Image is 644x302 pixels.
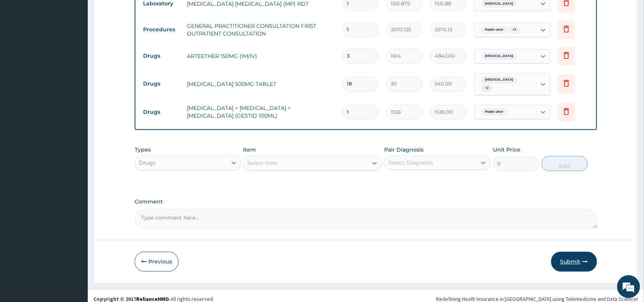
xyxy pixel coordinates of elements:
[481,76,517,84] span: [MEDICAL_DATA]
[139,49,183,63] td: Drugs
[183,101,339,124] td: [MEDICAL_DATA] + [MEDICAL_DATA] + [MEDICAL_DATA] (GESTID 100ML)
[481,53,517,60] span: [MEDICAL_DATA]
[4,208,145,235] textarea: Type your message and hit 'Enter'
[135,252,179,272] button: Previous
[135,199,597,205] label: Comment
[183,19,339,42] td: GENERAL PRACTITIONER CONSULTATION FIRST OUTPATIENT CONSULTATION
[542,156,588,171] button: Add
[509,26,520,34] span: + 3
[481,85,493,92] span: + 2
[44,96,105,173] span: We're online!
[139,23,183,37] td: Procedures
[139,159,156,167] div: Drugs
[481,108,507,116] span: Peptic ulcer
[481,26,507,34] span: Peptic ulcer
[139,105,183,120] td: Drugs
[135,147,151,153] label: Types
[551,252,597,272] button: Submit
[183,49,339,64] td: ARTEETHER 150MG (IM/IV)
[139,77,183,91] td: Drugs
[125,4,143,22] div: Minimize live chat window
[493,146,520,154] label: Unit Price
[183,77,339,92] td: [MEDICAL_DATA] 500MG TABLET
[388,159,433,167] div: Select Diagnosis
[384,146,423,154] label: Pair Diagnosis
[40,43,128,53] div: Chat with us now
[14,38,31,57] img: d_794563401_company_1708531726252_794563401
[243,146,256,154] label: Item
[248,160,278,167] div: Select Item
